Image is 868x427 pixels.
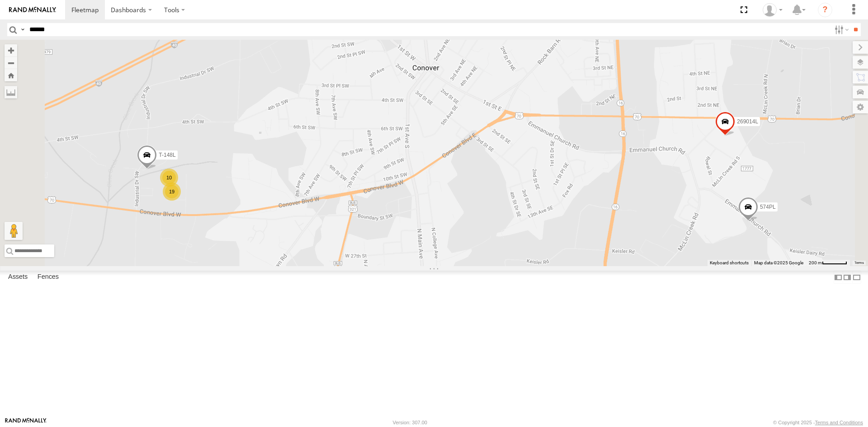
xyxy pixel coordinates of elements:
a: Terms and Conditions [815,420,863,425]
i: ? [818,3,832,17]
label: Dock Summary Table to the Right [843,271,852,284]
label: Search Query [19,23,26,36]
div: 19 [163,183,181,201]
button: Zoom in [5,44,17,56]
label: Hide Summary Table [852,271,861,284]
label: Dock Summary Table to the Left [834,271,843,284]
a: Terms (opens in new tab) [854,261,864,265]
button: Keyboard shortcuts [710,260,749,266]
button: Drag Pegman onto the map to open Street View [5,222,23,240]
button: Map Scale: 200 m per 52 pixels [806,260,850,266]
span: T-148L [159,151,175,158]
div: Zack Abernathy [759,3,786,17]
span: 574PL [760,204,776,210]
div: Version: 307.00 [393,420,427,425]
label: Map Settings [853,101,868,113]
span: Map data ©2025 Google [754,260,803,265]
img: rand-logo.svg [9,7,56,13]
a: Visit our Website [5,418,47,427]
label: Search Filter Options [831,23,850,36]
button: Zoom Home [5,69,17,81]
span: 269014L [737,118,758,125]
div: © Copyright 2025 - [773,420,863,425]
div: 10 [160,169,178,187]
label: Measure [5,86,17,99]
span: 200 m [809,260,822,265]
button: Zoom out [5,56,17,69]
label: Fences [33,271,63,284]
label: Assets [4,271,32,284]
